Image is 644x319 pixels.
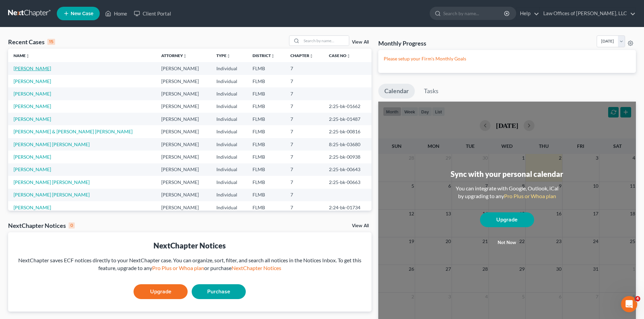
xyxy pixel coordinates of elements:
[451,169,563,179] div: Sync with your personal calendar
[352,223,369,228] a: View All
[14,240,366,251] div: NextChapter Notices
[247,75,285,87] td: FLMB
[302,36,349,46] input: Search by name...
[211,75,247,87] td: Individual
[8,221,75,230] div: NextChapter Notices
[156,62,211,75] td: [PERSON_NAME]
[285,138,324,151] td: 7
[285,176,324,188] td: 7
[211,176,247,188] td: Individual
[453,185,561,200] div: You can integrate with Google, Outlook, iCal by upgrading to any
[26,54,30,58] i: unfold_more
[324,100,372,113] td: 2:25-bk-01662
[211,163,247,176] td: Individual
[14,91,51,97] a: [PERSON_NAME]
[226,54,231,58] i: unfold_more
[211,113,247,125] td: Individual
[14,116,51,122] a: [PERSON_NAME]
[69,222,75,229] div: 0
[183,54,187,58] i: unfold_more
[517,7,539,20] a: Help
[14,65,51,71] a: [PERSON_NAME]
[324,113,372,125] td: 2:25-bk-01487
[211,87,247,100] td: Individual
[211,138,247,151] td: Individual
[352,40,369,45] a: View All
[285,151,324,163] td: 7
[285,100,324,113] td: 7
[156,163,211,176] td: [PERSON_NAME]
[156,138,211,151] td: [PERSON_NAME]
[285,189,324,201] td: 7
[14,179,90,185] a: [PERSON_NAME] [PERSON_NAME]
[285,62,324,75] td: 7
[8,38,55,46] div: Recent Cases
[156,176,211,188] td: [PERSON_NAME]
[14,205,51,210] a: [PERSON_NAME]
[285,75,324,87] td: 7
[156,125,211,138] td: [PERSON_NAME]
[14,78,51,84] a: [PERSON_NAME]
[152,265,204,271] a: Pro Plus or Whoa plan
[247,62,285,75] td: FLMB
[156,100,211,113] td: [PERSON_NAME]
[211,151,247,163] td: Individual
[247,201,285,214] td: FLMB
[47,39,55,45] div: 15
[309,54,313,58] i: unfold_more
[14,192,90,197] a: [PERSON_NAME] [PERSON_NAME]
[480,212,534,227] a: Upgrade
[156,75,211,87] td: [PERSON_NAME]
[418,84,445,99] a: Tasks
[285,113,324,125] td: 7
[211,62,247,75] td: Individual
[247,163,285,176] td: FLMB
[156,113,211,125] td: [PERSON_NAME]
[285,201,324,214] td: 7
[285,163,324,176] td: 7
[247,138,285,151] td: FLMB
[14,257,366,272] div: NextChapter saves ECF notices directly to your NextChapter case. You can organize, sort, filter, ...
[247,176,285,188] td: FLMB
[324,138,372,151] td: 8:25-bk-03680
[480,236,534,249] button: Not now
[211,201,247,214] td: Individual
[324,201,372,214] td: 2:24-bk-01734
[443,7,505,20] input: Search by name...
[247,125,285,138] td: FLMB
[378,84,415,99] a: Calendar
[211,189,247,201] td: Individual
[71,11,93,16] span: New Case
[14,154,51,160] a: [PERSON_NAME]
[156,201,211,214] td: [PERSON_NAME]
[216,53,231,58] a: Typeunfold_more
[247,100,285,113] td: FLMB
[192,284,246,299] a: Purchase
[161,53,187,58] a: Attorneyunfold_more
[285,87,324,100] td: 7
[285,125,324,138] td: 7
[247,113,285,125] td: FLMB
[232,265,281,271] a: NextChapter Notices
[156,151,211,163] td: [PERSON_NAME]
[14,129,133,134] a: [PERSON_NAME] & [PERSON_NAME] [PERSON_NAME]
[130,7,174,20] a: Client Portal
[102,7,130,20] a: Home
[134,284,188,299] a: Upgrade
[621,296,637,312] iframe: Intercom live chat
[271,54,275,58] i: unfold_more
[324,151,372,163] td: 2:25-bk-00938
[540,7,636,20] a: Law Offices of [PERSON_NAME], LLC
[290,53,313,58] a: Chapterunfold_more
[253,53,275,58] a: Districtunfold_more
[247,87,285,100] td: FLMB
[504,193,556,199] a: Pro Plus or Whoa plan
[329,53,351,58] a: Case Nounfold_more
[14,141,90,147] a: [PERSON_NAME] [PERSON_NAME]
[384,55,630,62] p: Please setup your Firm's Monthly Goals
[378,39,426,47] h3: Monthly Progress
[211,125,247,138] td: Individual
[324,176,372,188] td: 2:25-bk-00663
[247,151,285,163] td: FLMB
[324,125,372,138] td: 2:25-bk-00816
